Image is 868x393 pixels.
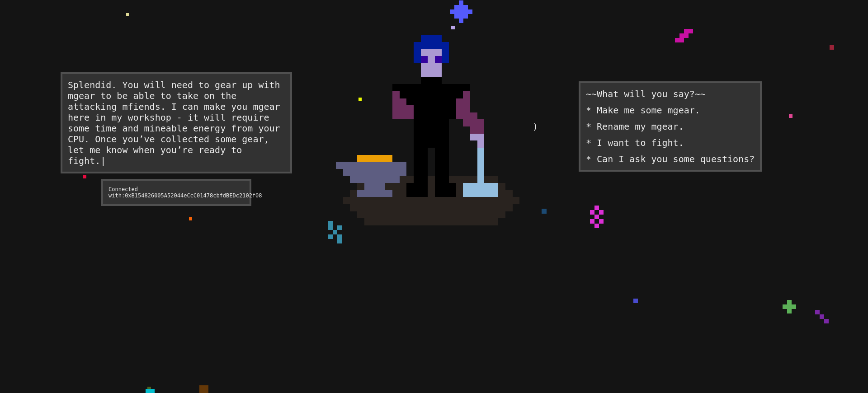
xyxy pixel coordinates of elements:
div: Splendid. You will need to gear up with mgear to be able to take on the attacking mfiends. I can ... [68,80,285,166]
div: ~~What will you say?~~ [579,81,762,172]
div: Rename my mgear. [597,121,684,132]
div: Can I ask you some questions? [597,154,755,164]
span: | [100,155,106,166]
div: Connected with: 0xB154826005A52044eCcC01478cbfdBEDc2102f08 [101,179,251,206]
div: Make me some mgear. [597,105,700,116]
div: I want to fight. [597,137,684,148]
